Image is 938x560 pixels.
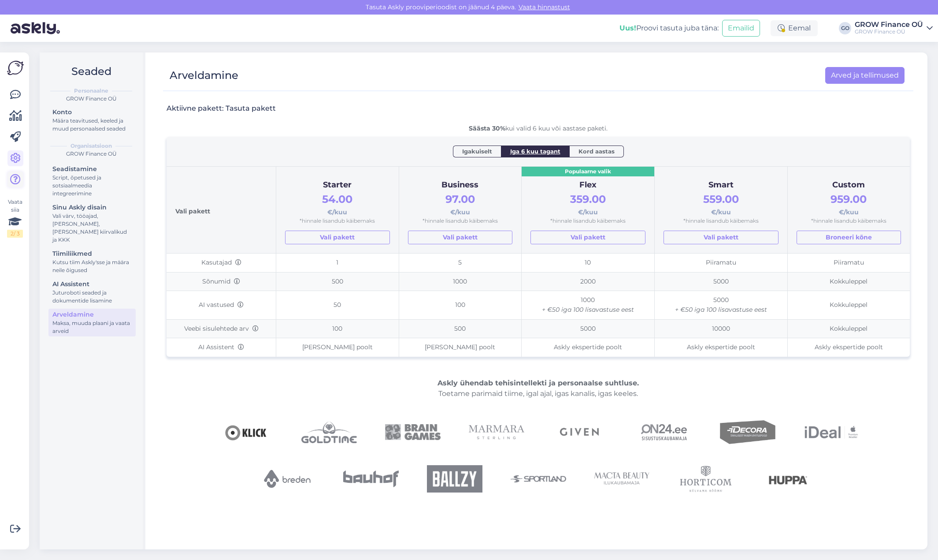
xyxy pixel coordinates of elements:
[804,404,859,460] img: IDeal
[218,404,273,460] img: Klick
[636,404,692,460] img: On24
[48,309,136,336] a: ArveldamineMaksa, muuda plaani ja vaata arveid
[654,272,787,291] td: 5000
[52,108,132,117] div: Konto
[787,319,910,338] td: Kokkuleppel
[52,310,132,319] div: Arveldamine
[70,142,112,150] b: Organisatsioon
[722,20,760,37] button: Emailid
[787,272,910,291] td: Kokkuleppel
[542,306,634,314] i: + €50 iga 100 lisavastuse eest
[167,378,910,399] div: Toetame parimaid tiime, igal ajal, igas kanalis, igas keeles.
[47,63,136,80] h2: Seaded
[664,179,779,191] div: Smart
[167,319,276,338] td: Veebi sisulehtede arv
[276,272,399,291] td: 500
[408,217,512,225] div: *hinnale lisandub käibemaks
[285,231,389,244] a: Vali pakett
[762,463,817,494] img: Huppa
[399,272,521,291] td: 1000
[570,193,606,205] span: 359.00
[260,463,315,494] img: Breden
[52,258,132,274] div: Kutsu tiim Askly'sse ja määra neile õigused
[408,231,512,244] a: Vali pakett
[797,179,901,191] div: Custom
[175,175,267,244] div: Vali pakett
[720,404,775,460] img: Decora
[48,163,136,199] a: SeadistamineScript, õpetused ja sotsiaalmeedia integreerimine
[797,191,901,217] div: €/kuu
[399,319,521,338] td: 500
[825,67,905,84] a: Arved ja tellimused
[675,306,767,314] i: + €50 iga 100 lisavastuse eest
[664,231,779,244] a: Vali pakett
[52,212,132,244] div: Vali värv, tööajad, [PERSON_NAME], [PERSON_NAME] kiirvalikud ja KKK
[578,147,615,156] span: Kord aastas
[522,167,654,177] div: Populaarne valik
[521,253,654,272] td: 10
[462,147,492,156] span: Igakuiselt
[408,179,512,191] div: Business
[855,28,923,35] div: GROW Finance OÜ
[516,3,573,11] a: Vaata hinnastust
[530,217,645,225] div: *hinnale lisandub käibemaks
[469,124,505,132] b: Säästa 30%
[52,249,132,258] div: Tiimiliikmed
[787,253,910,272] td: Piiramatu
[654,291,787,319] td: 5000
[343,463,399,494] img: bauhof
[167,253,276,272] td: Kasutajad
[399,253,521,272] td: 5
[787,291,910,319] td: Kokkuleppel
[7,198,23,238] div: Vaata siia
[664,217,779,225] div: *hinnale lisandub käibemaks
[619,24,636,32] b: Uus!
[48,278,136,306] a: AI AssistentJuturoboti seaded ja dokumentide lisamine
[74,87,108,95] b: Personaalne
[830,193,867,205] span: 959.00
[855,21,923,28] div: GROW Finance OÜ
[437,379,639,387] b: Askly ühendab tehisintellekti ja personaalse suhtluse.
[48,106,136,134] a: KontoMäära teavitused, keeled ja muud personaalsed seaded
[52,203,132,212] div: Sinu Askly disain
[322,193,352,205] span: 54.00
[771,20,818,36] div: Eemal
[7,60,24,76] img: Askly Logo
[552,404,608,460] img: Given
[276,319,399,338] td: 100
[408,191,512,217] div: €/kuu
[855,21,933,35] a: GROW Finance OÜGROW Finance OÜ
[787,338,910,357] td: Askly ekspertide poolt
[521,338,654,357] td: Askly ekspertide poolt
[521,291,654,319] td: 1000
[521,272,654,291] td: 2000
[511,463,566,494] img: Sportland
[797,231,901,244] button: Broneeri kõne
[654,253,787,272] td: Piiramatu
[619,23,719,34] div: Proovi tasuta juba täna:
[276,253,399,272] td: 1
[530,191,645,217] div: €/kuu
[167,291,276,319] td: AI vastused
[48,202,136,245] a: Sinu Askly disainVali värv, tööajad, [PERSON_NAME], [PERSON_NAME] kiirvalikud ja KKK
[276,338,399,357] td: [PERSON_NAME] poolt
[52,280,132,289] div: AI Assistent
[170,67,238,84] div: Arveldamine
[285,191,389,217] div: €/kuu
[52,164,132,174] div: Seadistamine
[594,463,650,494] img: Mactabeauty
[678,463,734,494] img: Horticom
[47,150,136,158] div: GROW Finance OÜ
[52,319,132,335] div: Maksa, muuda plaani ja vaata arveid
[7,230,23,238] div: 2 / 3
[47,95,136,103] div: GROW Finance OÜ
[654,319,787,338] td: 10000
[654,338,787,357] td: Askly ekspertide poolt
[276,291,399,319] td: 50
[52,117,132,133] div: Määra teavitused, keeled ja muud personaalsed seaded
[530,231,645,244] a: Vali pakett
[399,338,521,357] td: [PERSON_NAME] poolt
[285,217,389,225] div: *hinnale lisandub käibemaks
[52,174,132,198] div: Script, õpetused ja sotsiaalmeedia integreerimine
[52,289,132,305] div: Juturoboti seaded ja dokumentide lisamine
